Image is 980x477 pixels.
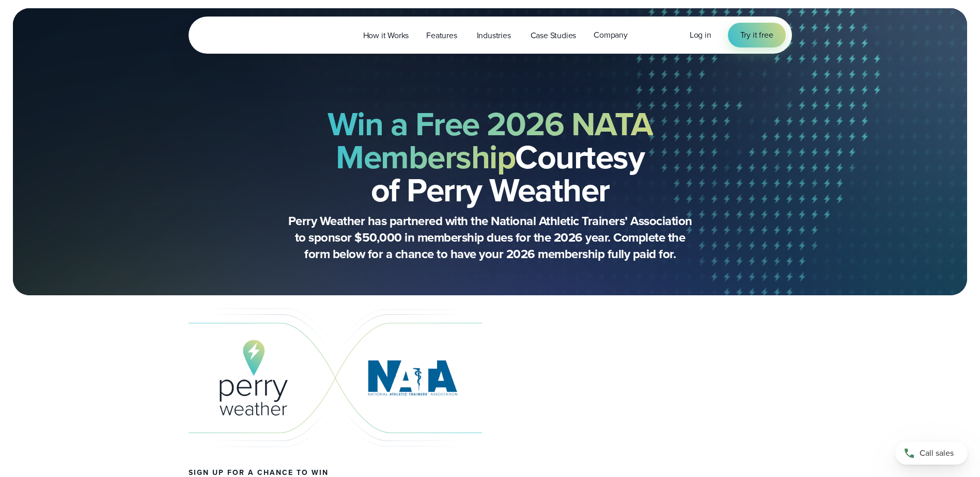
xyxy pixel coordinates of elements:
span: Features [426,29,457,42]
span: Company [594,29,628,41]
strong: Win a Free 2026 NATA Membership [328,100,653,181]
span: Call sales [920,447,954,459]
p: Perry Weather has partnered with the National Athletic Trainers’ Association to sponsor $50,000 i... [284,213,697,262]
span: Log in [690,29,711,41]
span: Industries [477,29,511,42]
a: Log in [690,29,711,41]
a: How it Works [354,25,418,46]
span: Try it free [740,29,773,41]
span: Case Studies [531,29,577,42]
a: Call sales [895,442,968,465]
a: Try it free [728,23,786,47]
span: How it Works [363,29,409,42]
a: Case Studies [522,25,585,46]
h4: Sign up for a chance to win [189,469,482,477]
h2: Courtesy of Perry Weather [240,107,740,206]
